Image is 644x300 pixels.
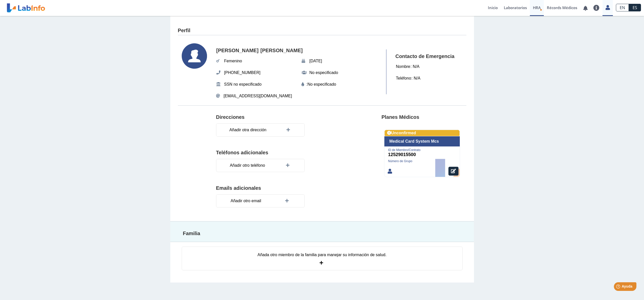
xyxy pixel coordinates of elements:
[228,161,266,170] span: Añadir otro teléfono
[229,196,263,205] span: Añadir otro email
[216,150,343,156] h4: Teléfonos adicionales
[223,57,244,66] span: Femenino
[228,125,268,135] span: Añadir otra dirección
[216,185,343,191] h4: Emails adicionales
[258,252,387,258] div: Añada otro miembro de la familia para manejar su información de salud.
[183,231,380,237] h4: Familia
[224,93,292,99] span: [EMAIL_ADDRESS][DOMAIN_NAME]
[308,57,324,66] span: [DATE]
[599,280,638,294] iframe: Help widget launcher
[394,62,412,71] span: Nombre
[382,114,419,120] h4: Planes Médicos
[216,114,245,120] h4: Direcciones
[307,81,336,87] editable: No especificado
[223,68,262,77] span: [PHONE_NUMBER]
[629,4,641,11] a: ES
[396,53,458,60] h4: Contacto de Emergencia
[301,81,382,87] div: :
[533,5,541,10] span: HRA
[393,73,423,83] div: : N/A
[394,74,413,83] span: Teléfono
[616,4,629,11] a: EN
[308,68,340,77] span: No especificado
[223,80,263,89] span: SSN no especificado
[393,62,422,71] div: : N/A
[178,28,191,34] h4: Perfil
[259,46,304,55] span: [PERSON_NAME]
[215,46,260,55] span: [PERSON_NAME]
